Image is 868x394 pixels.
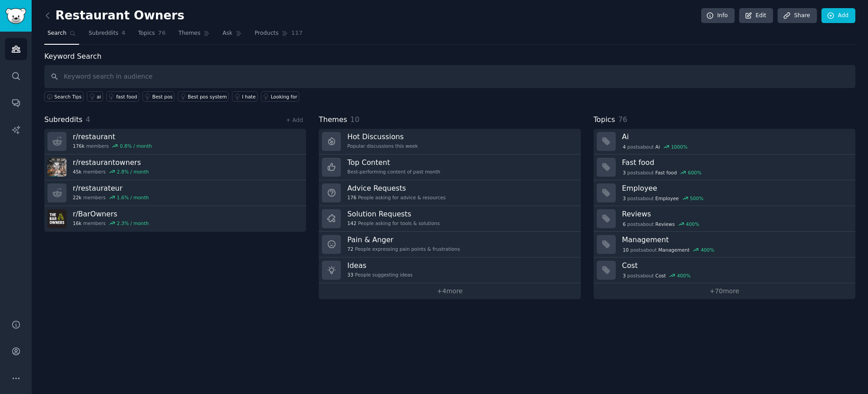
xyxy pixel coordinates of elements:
[73,169,149,175] div: members
[319,155,580,180] a: Top ContentBest-performing content of past month
[222,29,232,38] span: Ask
[594,232,855,258] a: Management10postsaboutManagement400%
[701,247,714,253] div: 400 %
[73,143,152,149] div: members
[622,143,689,151] div: post s about
[232,91,258,102] a: I hate
[73,220,81,226] span: 16k
[623,272,626,279] span: 3
[188,94,226,100] div: Best pos system
[594,180,855,206] a: Employee3postsaboutEmployee500%
[594,283,855,299] a: +70more
[594,129,855,155] a: Ai4postsaboutAi1000%
[117,169,149,175] div: 2.8 % / month
[47,209,66,228] img: BarOwners
[347,272,353,278] span: 33
[44,114,83,126] span: Subreddits
[623,169,626,176] span: 3
[47,158,66,177] img: restaurantowners
[688,169,702,176] div: 600 %
[242,94,255,100] div: I hate
[179,29,201,38] span: Themes
[319,206,580,232] a: Solution Requests142People asking for tools & solutions
[347,220,356,226] span: 142
[623,247,628,253] span: 10
[73,169,81,175] span: 45k
[347,235,460,244] h3: Pain & Anger
[85,26,128,45] a: Subreddits4
[286,117,303,123] a: + Add
[347,272,412,278] div: People suggesting ideas
[347,220,439,226] div: People asking for tools & solutions
[73,158,149,167] h3: r/ restaurantowners
[622,235,849,244] h3: Management
[347,261,412,270] h3: Ideas
[622,194,704,202] div: post s about
[622,209,849,219] h3: Reviews
[347,143,418,149] div: Popular discussions this week
[89,29,118,38] span: Subreddits
[622,220,700,228] div: post s about
[44,65,855,88] input: Keyword search in audience
[622,158,849,167] h3: Fast food
[778,8,816,23] a: Share
[594,206,855,232] a: Reviews6postsaboutReviews400%
[622,183,849,193] h3: Employee
[122,29,126,38] span: 4
[44,155,306,180] a: r/restaurantowners45kmembers2.8% / month
[219,26,245,45] a: Ask
[347,246,353,252] span: 72
[319,129,580,155] a: Hot DiscussionsPopular discussions this week
[347,194,356,201] span: 176
[347,158,440,167] h3: Top Content
[73,143,85,149] span: 176k
[44,129,306,155] a: r/restaurant176kmembers0.8% / month
[73,132,152,141] h3: r/ restaurant
[656,195,679,202] span: Employee
[73,194,81,201] span: 22k
[175,26,213,45] a: Themes
[594,258,855,283] a: Cost3postsaboutCost400%
[319,283,580,299] a: +4more
[618,115,627,124] span: 76
[677,272,690,279] div: 400 %
[319,258,580,283] a: Ideas33People suggesting ideas
[622,272,692,280] div: post s about
[117,194,149,201] div: 1.6 % / month
[656,144,660,150] span: Ai
[594,114,615,126] span: Topics
[142,91,175,102] a: Best pos
[251,26,306,45] a: Products117
[671,144,688,150] div: 1000 %
[44,9,184,23] h2: Restaurant Owners
[347,169,440,175] div: Best-performing content of past month
[347,194,445,201] div: People asking for advice & resources
[73,194,149,201] div: members
[97,94,101,100] div: ai
[622,246,715,254] div: post s about
[656,221,675,227] span: Reviews
[821,8,855,23] a: Add
[658,247,689,253] span: Management
[319,180,580,206] a: Advice Requests176People asking for advice & resources
[623,221,626,227] span: 6
[117,220,149,226] div: 2.3 % / month
[261,91,299,102] a: Looking for
[656,169,677,176] span: Fast food
[623,195,626,202] span: 3
[87,91,103,102] a: ai
[656,272,666,279] span: Cost
[347,246,460,252] div: People expressing pain points & frustrations
[158,29,166,38] span: 76
[291,29,303,38] span: 117
[594,155,855,180] a: Fast food3postsaboutFast food600%
[319,232,580,258] a: Pain & Anger72People expressing pain points & frustrations
[86,115,90,124] span: 4
[106,91,139,102] a: fast food
[120,143,152,149] div: 0.8 % / month
[271,94,297,100] div: Looking for
[47,29,66,38] span: Search
[116,94,137,100] div: fast food
[686,221,699,227] div: 400 %
[44,91,84,102] button: Search Tips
